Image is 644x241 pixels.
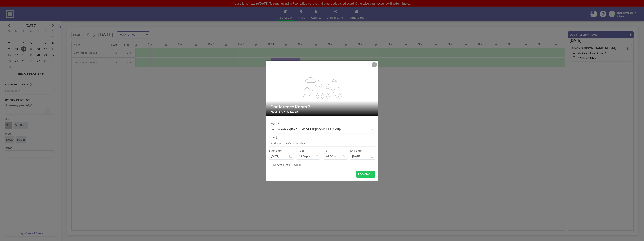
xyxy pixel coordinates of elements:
label: End date [350,149,362,152]
span: Floor: 3rd [270,110,283,113]
label: Host [269,122,278,125]
label: Repeat (until [DATE]) [273,163,301,167]
label: Start date [269,149,282,152]
input: andrewforbes's reservation [269,140,375,146]
label: Title [269,135,278,139]
span: andrewforbes ([EMAIL_ADDRESS][DOMAIN_NAME]) [270,127,342,132]
label: To [324,149,327,152]
button: BOOK NOW [356,171,375,178]
label: From [297,149,304,152]
g: flex-grow: 1.2; [300,77,344,99]
span: • [284,110,285,113]
div: Search for option [269,126,375,133]
h2: Conference Room 3 [270,104,374,110]
span: Seats: 15 [286,110,298,113]
span: - [321,150,323,158]
input: Search for option [342,127,369,132]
